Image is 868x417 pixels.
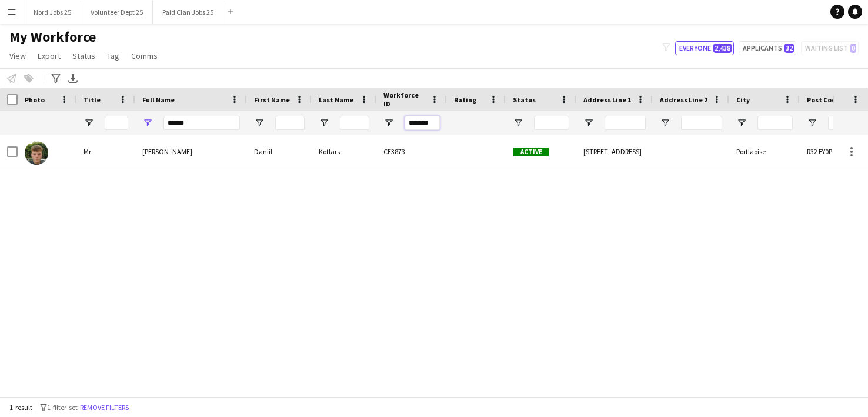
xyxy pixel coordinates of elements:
[142,95,175,104] span: Full Name
[340,116,369,130] input: Last Name Filter Input
[25,95,45,104] span: Photo
[76,135,135,168] div: Mr
[784,44,794,53] span: 32
[513,148,549,156] span: Active
[254,95,290,104] span: First Name
[163,116,240,130] input: Full Name Filter Input
[25,141,48,165] img: Daniil Kotlars
[49,71,63,85] app-action-btn: Advanced filters
[24,1,81,24] button: Nord Jobs 25
[376,135,447,168] div: CE3873
[153,1,223,24] button: Paid Clan Jobs 25
[312,135,376,168] div: Kotlars
[47,403,78,412] span: 1 filter set
[383,118,394,128] button: Open Filter Menu
[38,51,61,61] span: Export
[72,51,95,61] span: Status
[807,118,817,128] button: Open Filter Menu
[383,91,426,108] span: Workforce ID
[9,28,96,46] span: My Workforce
[131,51,158,61] span: Comms
[583,118,594,128] button: Open Filter Menu
[78,401,131,414] button: Remove filters
[757,116,793,130] input: City Filter Input
[33,48,65,64] a: Export
[660,95,707,104] span: Address Line 2
[605,116,646,130] input: Address Line 1 Filter Input
[534,116,569,130] input: Status Filter Input
[736,118,747,128] button: Open Filter Menu
[713,44,732,53] span: 2,438
[5,48,31,64] a: View
[275,116,305,130] input: First Name Filter Input
[583,95,631,104] span: Address Line 1
[319,118,329,128] button: Open Filter Menu
[102,48,124,64] a: Tag
[319,95,353,104] span: Last Name
[84,95,101,104] span: Title
[66,71,80,85] app-action-btn: Export XLSX
[81,1,153,24] button: Volunteer Dept 25
[807,95,840,104] span: Post Code
[513,118,523,128] button: Open Filter Menu
[142,147,192,156] span: [PERSON_NAME]
[107,51,119,61] span: Tag
[9,51,26,61] span: View
[254,118,265,128] button: Open Filter Menu
[681,116,722,130] input: Address Line 2 Filter Input
[513,95,536,104] span: Status
[675,41,734,55] button: Everyone2,438
[405,116,440,130] input: Workforce ID Filter Input
[84,118,94,128] button: Open Filter Menu
[828,116,863,130] input: Post Code Filter Input
[68,48,100,64] a: Status
[729,135,800,168] div: Portlaoise
[126,48,162,64] a: Comms
[739,41,796,55] button: Applicants32
[142,118,153,128] button: Open Filter Menu
[660,118,670,128] button: Open Filter Menu
[736,95,750,104] span: City
[247,135,312,168] div: Daniil
[105,116,128,130] input: Title Filter Input
[576,135,653,168] div: [STREET_ADDRESS]
[454,95,476,104] span: Rating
